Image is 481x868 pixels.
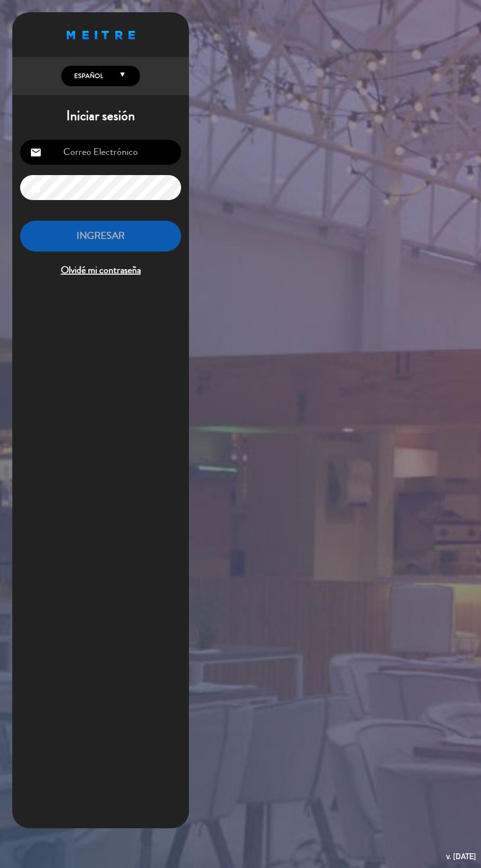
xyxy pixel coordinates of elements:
[20,140,181,165] input: Correo Electrónico
[67,31,135,39] img: MEITRE
[72,71,103,81] span: Español
[20,221,181,252] button: INGRESAR
[12,108,189,125] h1: Iniciar sesión
[446,850,476,863] div: v. [DATE]
[30,182,42,194] i: lock
[30,147,42,158] i: email
[20,262,181,279] span: Olvidé mi contraseña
